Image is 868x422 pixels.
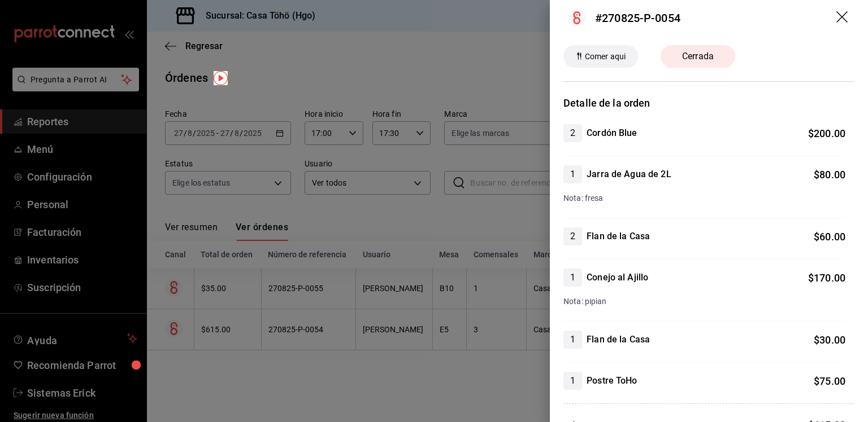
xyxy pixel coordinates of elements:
[563,374,582,388] span: 1
[587,374,637,388] h4: Postre ToHo
[214,71,228,85] img: Tooltip marker
[587,271,648,284] h4: Conejo al Ajillo
[814,231,845,243] span: $ 60.00
[808,128,845,139] span: $ 200.00
[836,11,850,25] button: drag
[563,126,582,140] span: 2
[563,95,854,111] h3: Detalle de la orden
[563,168,582,181] span: 1
[587,230,650,243] h4: Flan de la Casa
[814,169,845,181] span: $ 80.00
[675,50,721,63] span: Cerrada
[563,297,607,306] span: Nota: pipian
[587,333,650,346] h4: Flan de la Casa
[563,333,582,346] span: 1
[563,271,582,284] span: 1
[814,334,845,346] span: $ 30.00
[580,51,630,63] span: Comer aqui
[563,230,582,243] span: 2
[587,168,671,181] h4: Jarra de Agua de 2L
[563,194,603,203] span: Nota: fresa
[808,272,845,284] span: $ 170.00
[814,375,845,387] span: $ 75.00
[587,126,637,140] h4: Cordón Blue
[595,10,680,27] div: #270825-P-0054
